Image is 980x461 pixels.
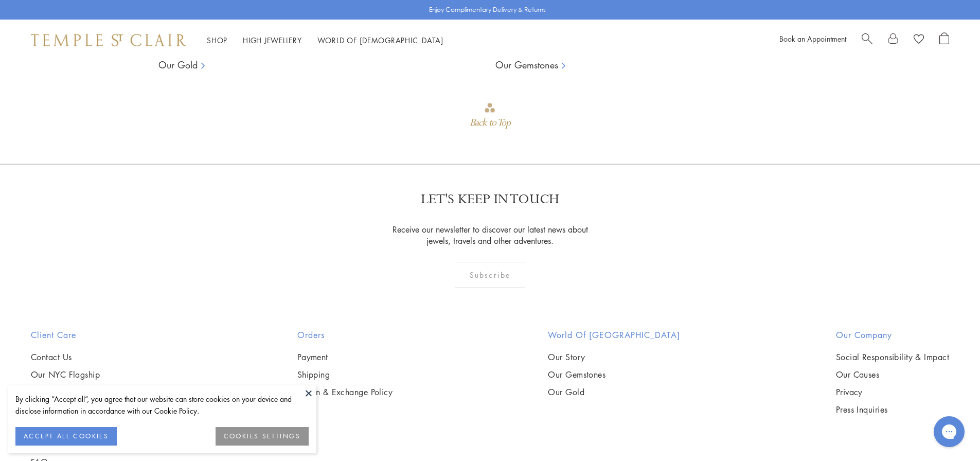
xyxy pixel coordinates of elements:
[470,114,510,132] div: Back to Top
[862,32,872,48] a: Search
[386,224,594,246] p: Receive our newsletter to discover our latest news about jewels, travels and other adventures.
[31,329,141,341] h2: Client Care
[207,34,443,47] nav: Main navigation
[779,33,846,44] a: Book an Appointment
[297,329,393,341] h2: Orders
[495,59,558,71] a: Our Gemstones
[216,427,309,446] button: COOKIES SETTINGS
[836,369,949,380] a: Our Causes
[836,351,949,363] a: Social Responsibility & Impact
[836,404,949,415] a: Press Inquiries
[31,369,141,380] a: Our NYC Flagship
[548,351,680,363] a: Our Story
[297,386,393,398] a: Return & Exchange Policy
[929,413,970,451] iframe: Gorgias live chat messenger
[243,35,302,45] a: High JewelleryHigh Jewellery
[836,386,949,398] a: Privacy
[548,386,680,398] a: Our Gold
[914,32,924,48] a: View Wishlist
[31,34,186,46] img: Temple St. Clair
[297,351,393,363] a: Payment
[297,369,393,380] a: Shipping
[470,102,510,132] div: Go to top
[421,190,559,208] p: LET'S KEEP IN TOUCH
[836,329,949,341] h2: Our Company
[548,329,680,341] h2: World of [GEOGRAPHIC_DATA]
[939,32,949,48] a: Open Shopping Bag
[15,393,309,417] div: By clicking “Accept all”, you agree that our website can store cookies on your device and disclos...
[548,369,680,380] a: Our Gemstones
[429,5,546,15] p: Enjoy Complimentary Delivery & Returns
[317,35,443,45] a: World of [DEMOGRAPHIC_DATA]World of [DEMOGRAPHIC_DATA]
[31,351,141,363] a: Contact Us
[455,262,525,288] div: Subscribe
[15,427,117,446] button: ACCEPT ALL COOKIES
[207,35,227,45] a: ShopShop
[158,59,198,71] a: Our Gold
